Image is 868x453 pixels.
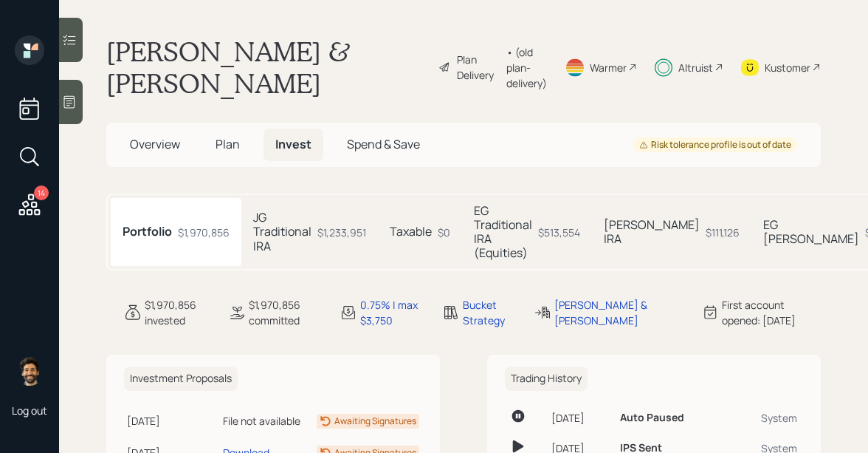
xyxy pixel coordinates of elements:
[505,367,588,391] h6: Trading History
[722,297,821,328] div: First account opened: [DATE]
[130,136,180,152] span: Overview
[123,225,172,239] h5: Portfolio
[34,185,49,200] div: 14
[538,225,580,240] div: $513,554
[763,218,859,246] h5: EG [PERSON_NAME]
[438,225,450,240] div: $0
[551,410,608,426] div: [DATE]
[639,139,791,151] div: Risk tolerance profile is out of date
[765,60,810,75] div: Kustomer
[12,403,47,418] div: Log out
[334,415,416,428] div: Awaiting Signatures
[554,297,683,328] div: [PERSON_NAME] & [PERSON_NAME]
[457,52,499,83] div: Plan Delivery
[127,413,217,429] div: [DATE]
[347,136,420,152] span: Spend & Save
[706,225,740,240] div: $111,126
[249,297,322,328] div: $1,970,856 committed
[178,225,230,240] div: $1,970,856
[15,356,44,386] img: eric-schwartz-headshot.png
[223,413,305,429] div: File not available
[360,297,424,328] div: 0.75% | max $3,750
[275,136,311,152] span: Invest
[317,225,366,240] div: $1,233,951
[620,412,684,424] h6: Auto Paused
[106,35,427,99] h1: [PERSON_NAME] & [PERSON_NAME]
[145,297,210,328] div: $1,970,856 invested
[678,60,713,75] div: Altruist
[590,60,627,75] div: Warmer
[506,44,547,91] div: • (old plan-delivery)
[216,136,240,152] span: Plan
[253,211,311,253] h5: JG Traditional IRA
[474,204,532,261] h5: EG Traditional IRA (Equities)
[604,218,700,246] h5: [PERSON_NAME] IRA
[463,297,516,328] div: Bucket Strategy
[124,367,238,391] h6: Investment Proposals
[736,410,797,426] div: System
[390,225,432,239] h5: Taxable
